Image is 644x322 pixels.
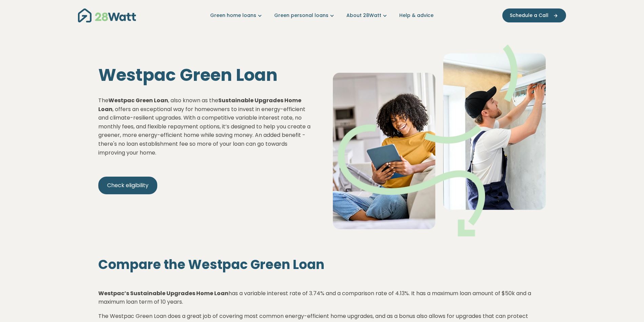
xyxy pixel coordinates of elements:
[98,96,301,113] strong: Sustainable Upgrades Home Loan
[98,289,228,297] strong: Westpac’s Sustainable Upgrades Home Loan
[98,65,311,85] h1: Westpac Green Loan
[108,96,168,104] strong: Westpac Green Loan
[346,12,388,19] a: About 28Watt
[98,289,546,306] p: has a variable interest rate of 3.74% and a comparison rate of 4.13%. It has a maximum loan amoun...
[98,177,157,194] a: Check eligibility
[98,96,311,157] p: The , also known as the , offers an exceptional way for homeowners to invest in energy-efficient ...
[502,8,566,22] button: Schedule a Call
[98,257,546,272] h2: Compare the Westpac Green Loan
[274,12,336,19] a: Green personal loans
[78,7,566,24] nav: Main navigation
[399,12,434,19] a: Help & advice
[510,12,548,19] span: Schedule a Call
[78,8,136,22] img: 28Watt
[210,12,263,19] a: Green home loans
